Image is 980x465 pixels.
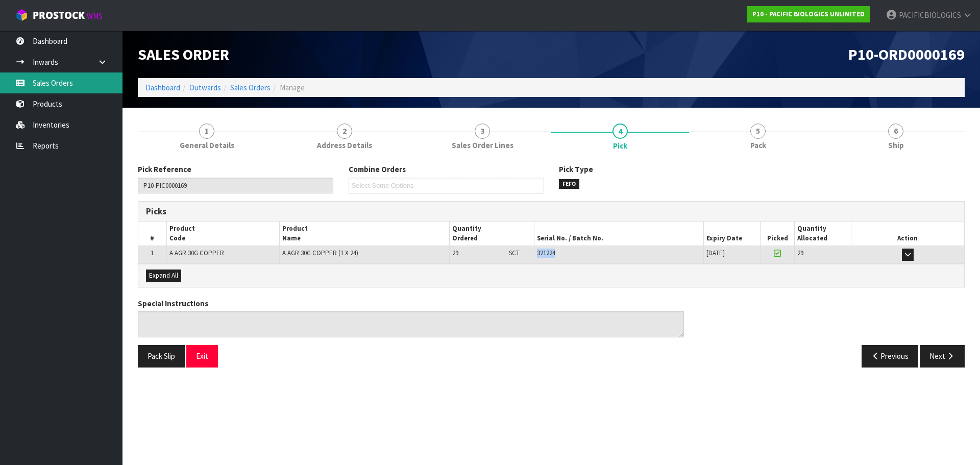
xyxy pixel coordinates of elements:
label: Pick Reference [138,164,191,175]
label: Special Instructions [138,298,208,309]
span: SCT [509,249,520,257]
a: Dashboard [145,83,180,92]
span: Sales Order Lines [452,140,513,151]
th: Serial No. / Batch No. [534,222,703,246]
span: 4 [612,124,628,139]
button: Exit [186,345,218,367]
span: 1 [199,124,214,139]
span: ProStock [33,9,85,22]
button: Expand All [146,270,181,282]
h3: Picks [146,207,544,216]
span: 2 [337,124,352,139]
a: Outwards [189,83,221,92]
span: Pick [138,156,965,375]
span: Ship [888,140,904,151]
th: # [138,222,166,246]
a: Sales Orders [230,83,271,92]
th: Expiry Date [704,222,761,246]
span: A AGR 30G COPPER (1 X 24) [282,249,358,257]
th: Quantity Ordered [449,222,534,246]
th: Product Name [280,222,449,246]
img: cube-alt.png [15,9,28,21]
span: 29 [797,249,803,257]
span: Pick [613,140,627,151]
span: PACIFICBIOLOGICS [899,10,961,20]
small: WMS [87,11,103,21]
span: Expand All [149,271,178,280]
button: Next [920,345,965,367]
span: Pack [750,140,766,151]
span: 29 [452,249,458,257]
span: A AGR 30G COPPER [169,249,224,257]
span: 6 [888,124,903,139]
span: 5 [750,124,766,139]
button: Pack Slip [138,345,185,367]
span: 1 [151,249,154,257]
span: Sales Order [138,44,229,64]
th: Action [851,222,964,246]
span: FEFO [559,179,579,189]
span: General Details [180,140,234,151]
th: Quantity Allocated [795,222,851,246]
span: 321224 [537,249,555,257]
span: Address Details [317,140,372,151]
span: Picked [767,234,788,242]
span: P10-ORD0000169 [848,44,965,64]
label: Pick Type [559,164,593,175]
span: 3 [475,124,490,139]
strong: P10 - PACIFIC BIOLOGICS UNLIMITED [752,10,865,18]
button: Previous [862,345,919,367]
span: Manage [280,83,305,92]
label: Combine Orders [349,164,406,175]
span: [DATE] [706,249,725,257]
th: Product Code [166,222,280,246]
